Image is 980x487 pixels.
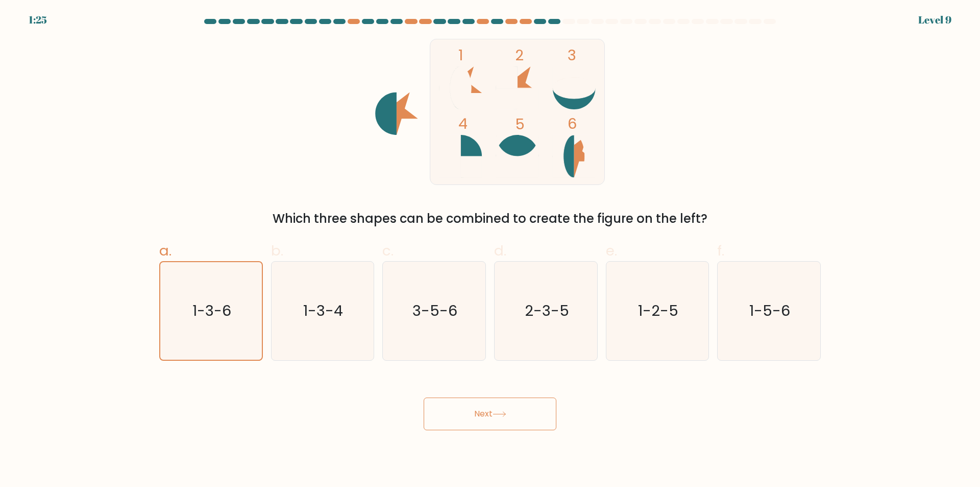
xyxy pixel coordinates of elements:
[515,113,525,134] tspan: 5
[413,301,458,321] text: 3-5-6
[638,301,678,321] text: 1-2-5
[424,398,556,430] button: Next
[918,12,951,28] div: Level 9
[382,241,394,261] span: c.
[525,301,569,321] text: 2-3-5
[458,113,468,134] tspan: 4
[192,300,231,321] text: 1-3-6
[568,44,576,65] tspan: 3
[750,301,791,321] text: 1-5-6
[494,241,506,261] span: d.
[271,241,283,261] span: b.
[515,44,524,65] tspan: 2
[568,113,577,134] tspan: 6
[458,44,463,65] tspan: 1
[304,301,344,321] text: 1-3-4
[159,241,171,261] span: a.
[165,210,815,228] div: Which three shapes can be combined to create the figure on the left?
[717,241,724,261] span: f.
[29,12,47,28] div: 1:25
[606,241,617,261] span: e.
